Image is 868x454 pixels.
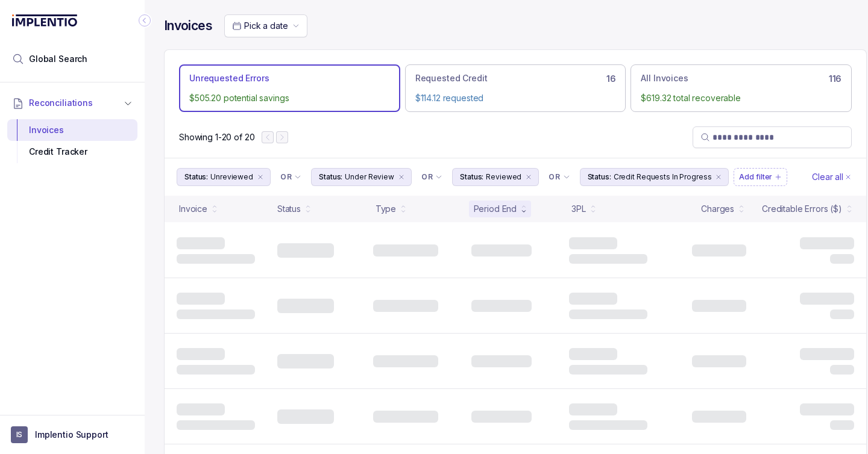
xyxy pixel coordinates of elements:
[829,74,841,84] h6: 116
[179,203,207,215] div: Invoice
[549,172,560,182] p: OR
[452,168,539,186] button: Filter Chip Reviewed
[164,17,212,34] h4: Invoices
[17,141,128,163] div: Credit Tracker
[812,171,843,183] p: Clear all
[11,426,28,443] span: User initials
[762,203,842,215] div: Creditable Errors ($)
[549,172,570,182] li: Filter Chip Connector undefined
[184,171,208,183] p: Status:
[224,14,307,37] button: Date Range Picker
[701,203,734,215] div: Charges
[277,203,301,215] div: Status
[641,92,841,104] p: $619.32 total recoverable
[17,119,128,141] div: Invoices
[810,168,854,186] button: Clear Filters
[7,90,137,116] button: Reconciliations
[319,171,342,183] p: Status:
[177,168,271,186] button: Filter Chip Unreviewed
[256,172,265,182] div: remove content
[524,172,533,182] div: remove content
[179,64,852,112] ul: Action Tab Group
[280,172,301,182] li: Filter Chip Connector undefined
[280,172,292,182] p: OR
[739,171,772,183] p: Add filter
[588,171,611,183] p: Status:
[376,203,396,215] div: Type
[421,172,442,182] li: Filter Chip Connector undefined
[29,97,93,109] span: Reconciliations
[714,172,723,182] div: remove content
[417,169,447,185] button: Filter Chip Connector undefined
[606,74,615,84] h6: 16
[580,168,729,186] button: Filter Chip Credit Requests In Progress
[415,92,616,104] p: $114.12 requested
[232,20,288,32] search: Date Range Picker
[7,117,137,166] div: Reconciliations
[734,168,787,186] button: Filter Chip Add filter
[177,168,810,186] ul: Filter Group
[486,171,521,183] p: Reviewed
[137,13,152,28] div: Collapse Icon
[460,171,483,183] p: Status:
[189,72,269,84] p: Unrequested Errors
[179,131,254,143] p: Showing 1-20 of 20
[29,53,87,65] span: Global Search
[544,169,574,185] button: Filter Chip Connector undefined
[397,172,406,182] div: remove content
[571,203,586,215] div: 3PL
[641,72,688,84] p: All Invoices
[345,171,394,183] p: Under Review
[11,426,134,443] button: User initialsImplentio Support
[275,169,306,185] button: Filter Chip Connector undefined
[311,168,412,186] button: Filter Chip Under Review
[474,203,517,215] div: Period End
[415,72,488,84] p: Requested Credit
[421,172,433,182] p: OR
[614,171,712,183] p: Credit Requests In Progress
[210,171,253,183] p: Unreviewed
[244,20,288,31] span: Pick a date
[179,131,254,143] div: Remaining page entries
[189,92,390,104] p: $505.20 potential savings
[35,429,108,441] p: Implentio Support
